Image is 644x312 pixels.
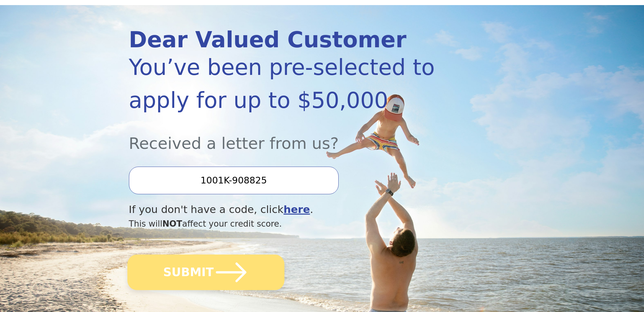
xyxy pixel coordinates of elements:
div: If you don't have a code, click . [129,202,457,217]
div: This will affect your credit score. [129,217,457,230]
a: here [284,203,310,216]
button: SUBMIT [127,255,284,290]
input: Enter your Offer Code: [129,167,339,194]
div: You’ve been pre-selected to apply for up to $50,000 [129,51,457,117]
div: Received a letter from us? [129,117,457,155]
span: NOT [163,219,182,229]
div: Dear Valued Customer [129,29,457,51]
